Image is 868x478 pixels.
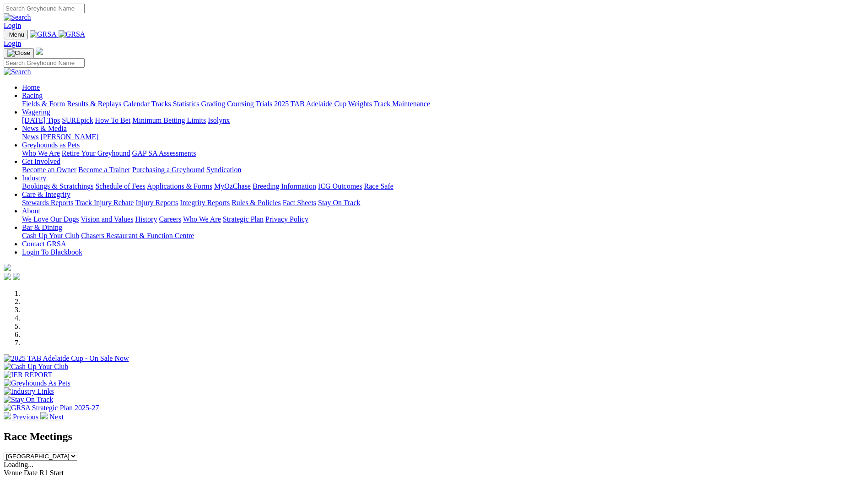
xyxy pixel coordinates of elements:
div: Bar & Dining [22,232,864,240]
img: 2025 TAB Adelaide Cup - On Sale Now [4,354,129,363]
span: Next [49,413,64,421]
span: Venue [4,469,22,477]
div: Industry [22,182,864,190]
a: We Love Our Dogs [22,215,79,223]
div: News & Media [22,133,864,141]
a: Weights [348,100,372,108]
a: Fact Sheets [283,199,316,206]
a: Login [4,39,21,47]
a: MyOzChase [214,182,251,190]
a: Minimum Betting Limits [132,116,206,124]
img: Cash Up Your Club [4,363,68,371]
a: Coursing [227,100,254,108]
a: Greyhounds as Pets [22,141,80,149]
a: Care & Integrity [22,190,70,198]
a: Purchasing a Greyhound [132,166,205,174]
a: Stewards Reports [22,199,73,206]
a: Track Maintenance [374,100,430,108]
a: Syndication [206,166,241,174]
a: Chasers Restaurant & Function Centre [81,232,194,239]
div: Greyhounds as Pets [22,149,864,158]
img: GRSA [59,30,86,38]
img: Greyhounds As Pets [4,379,70,387]
button: Toggle navigation [4,48,34,58]
a: Vision and Values [81,215,133,223]
a: Grading [201,100,225,108]
a: Isolynx [208,116,230,124]
h2: Race Meetings [4,430,864,443]
img: logo-grsa-white.png [4,264,11,271]
span: Menu [9,31,24,38]
img: IER REPORT [4,371,52,379]
a: Strategic Plan [223,215,264,223]
a: Bookings & Scratchings [22,182,93,190]
a: Who We Are [183,215,221,223]
div: Care & Integrity [22,199,864,207]
a: Schedule of Fees [95,182,145,190]
a: Race Safe [364,182,393,190]
div: About [22,215,864,223]
a: Login [4,22,21,29]
a: Fields & Form [22,100,65,108]
img: GRSA Strategic Plan 2025-27 [4,404,99,412]
a: Become a Trainer [78,166,130,174]
a: Privacy Policy [265,215,308,223]
a: Results & Replays [67,100,121,108]
a: News [22,133,38,141]
a: Home [22,83,40,91]
a: Careers [159,215,181,223]
input: Search [4,58,85,68]
img: chevron-left-pager-white.svg [4,412,11,419]
a: Retire Your Greyhound [62,149,130,157]
a: 2025 TAB Adelaide Cup [274,100,346,108]
a: ICG Outcomes [318,182,362,190]
a: Login To Blackbook [22,248,82,256]
a: [PERSON_NAME] [40,133,98,141]
a: Integrity Reports [180,199,230,206]
img: Search [4,68,31,76]
button: Toggle navigation [4,30,28,39]
a: Applications & Forms [147,182,212,190]
span: Date [24,469,38,477]
img: facebook.svg [4,273,11,280]
a: Racing [22,92,43,99]
a: Contact GRSA [22,240,66,248]
a: About [22,207,40,215]
div: Racing [22,100,864,108]
a: [DATE] Tips [22,116,60,124]
a: Rules & Policies [232,199,281,206]
img: Close [7,49,30,57]
a: Breeding Information [253,182,316,190]
a: Previous [4,413,40,421]
a: Statistics [173,100,199,108]
img: chevron-right-pager-white.svg [40,412,48,419]
a: Next [40,413,64,421]
a: GAP SA Assessments [132,149,196,157]
a: Industry [22,174,46,182]
a: Trials [255,100,272,108]
img: Industry Links [4,387,54,396]
a: Wagering [22,108,50,116]
a: Bar & Dining [22,223,62,231]
a: Get Involved [22,158,60,165]
div: Get Involved [22,166,864,174]
a: Calendar [123,100,150,108]
a: Stay On Track [318,199,360,206]
img: Search [4,13,31,22]
a: Track Injury Rebate [75,199,134,206]
a: Become an Owner [22,166,76,174]
img: logo-grsa-white.png [36,48,43,55]
a: Tracks [151,100,171,108]
a: Injury Reports [135,199,178,206]
a: History [135,215,157,223]
span: Loading... [4,461,33,468]
span: Previous [13,413,38,421]
a: SUREpick [62,116,93,124]
img: GRSA [30,30,57,38]
a: News & Media [22,125,67,132]
span: R1 Start [39,469,64,477]
a: Who We Are [22,149,60,157]
div: Wagering [22,116,864,125]
input: Search [4,4,85,13]
a: Cash Up Your Club [22,232,79,239]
